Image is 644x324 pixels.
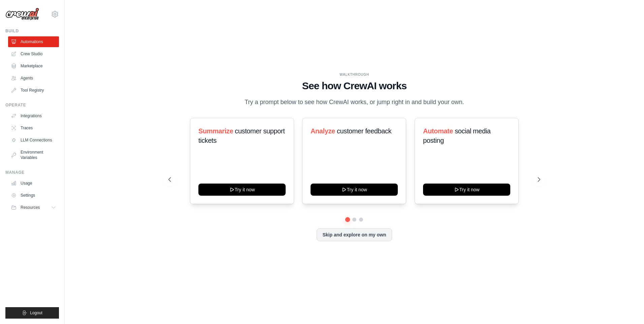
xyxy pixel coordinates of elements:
[8,202,59,213] button: Resources
[5,28,59,34] div: Build
[21,205,40,210] span: Resources
[8,110,59,121] a: Integrations
[5,307,59,319] button: Logout
[8,178,59,189] a: Usage
[311,127,335,135] span: Analyze
[423,184,510,196] button: Try it now
[5,102,59,108] div: Operate
[168,80,540,92] h1: See how CrewAI works
[8,36,59,47] a: Automations
[30,310,42,316] span: Logout
[198,184,286,196] button: Try it now
[8,123,59,133] a: Traces
[8,85,59,96] a: Tool Registry
[311,184,398,196] button: Try it now
[168,72,540,77] div: WALKTHROUGH
[5,8,39,21] img: Logo
[8,73,59,84] a: Agents
[8,190,59,201] a: Settings
[198,127,233,135] span: Summarize
[423,127,453,135] span: Automate
[8,48,59,59] a: Crew Studio
[423,127,491,144] span: social media posting
[317,228,392,241] button: Skip and explore on my own
[8,147,59,163] a: Environment Variables
[241,97,468,107] p: Try a prompt below to see how CrewAI works, or jump right in and build your own.
[8,61,59,71] a: Marketplace
[337,127,391,135] span: customer feedback
[5,170,59,175] div: Manage
[8,135,59,145] a: LLM Connections
[198,127,285,144] span: customer support tickets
